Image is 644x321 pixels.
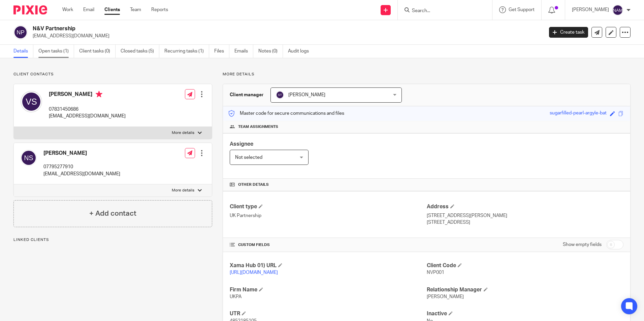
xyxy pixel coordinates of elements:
a: Details [13,45,33,58]
p: [EMAIL_ADDRESS][DOMAIN_NAME] [43,171,120,177]
p: [STREET_ADDRESS] [427,219,623,226]
p: [STREET_ADDRESS][PERSON_NAME] [427,212,623,219]
a: Team [130,6,141,13]
label: Show empty fields [563,241,602,248]
h4: UTR [230,310,426,317]
h4: Relationship Manager [427,286,623,293]
span: NVP001 [427,270,444,275]
h4: Inactive [427,310,623,317]
h4: Address [427,203,623,210]
a: Open tasks (1) [38,45,74,58]
p: 07795277910 [43,164,120,170]
span: [PERSON_NAME] [427,294,464,299]
p: Master code for secure communications and files [228,110,344,117]
p: [EMAIL_ADDRESS][DOMAIN_NAME] [33,33,539,39]
a: Client tasks (0) [79,45,116,58]
span: Other details [238,182,269,187]
a: Closed tasks (5) [121,45,159,58]
h4: Client type [230,203,426,210]
a: Clients [104,6,120,13]
a: [URL][DOMAIN_NAME] [230,270,278,275]
span: [PERSON_NAME] [288,93,325,97]
h2: N&V Partnership [33,25,438,32]
h4: Firm Name [230,286,426,293]
span: UKPA [230,294,241,299]
a: Audit logs [288,45,314,58]
p: Linked clients [13,237,212,243]
p: More details [172,130,194,136]
a: Email [83,6,94,13]
a: Emails [234,45,253,58]
img: svg%3E [21,150,37,166]
input: Search [411,8,472,14]
a: Create task [549,27,588,38]
p: Client contacts [13,72,212,77]
span: Team assignments [238,124,278,130]
img: svg%3E [21,91,42,112]
a: Recurring tasks (1) [164,45,209,58]
p: [EMAIL_ADDRESS][DOMAIN_NAME] [49,113,126,119]
h4: Xama Hub 01) URL [230,262,426,269]
h3: Client manager [230,92,264,98]
span: Get Support [509,7,535,12]
p: 07831450686 [49,106,126,113]
img: svg%3E [612,5,623,15]
p: More details [172,188,194,193]
img: svg%3E [13,25,28,39]
h4: [PERSON_NAME] [49,91,126,99]
div: sugarfilled-pearl-argyle-bat [550,110,607,117]
p: More details [223,72,631,77]
img: Pixie [13,5,47,14]
a: Files [214,45,229,58]
i: Primary [96,91,102,98]
h4: CUSTOM FIELDS [230,242,426,248]
h4: Client Code [427,262,623,269]
span: Not selected [235,155,262,160]
a: Work [62,6,73,13]
h4: [PERSON_NAME] [43,150,120,157]
img: svg%3E [276,91,284,99]
p: [PERSON_NAME] [572,6,609,13]
a: Reports [151,6,168,13]
h4: + Add contact [89,208,136,219]
span: Assignee [230,141,253,147]
p: UK Partnership [230,212,426,219]
a: Notes (0) [258,45,283,58]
